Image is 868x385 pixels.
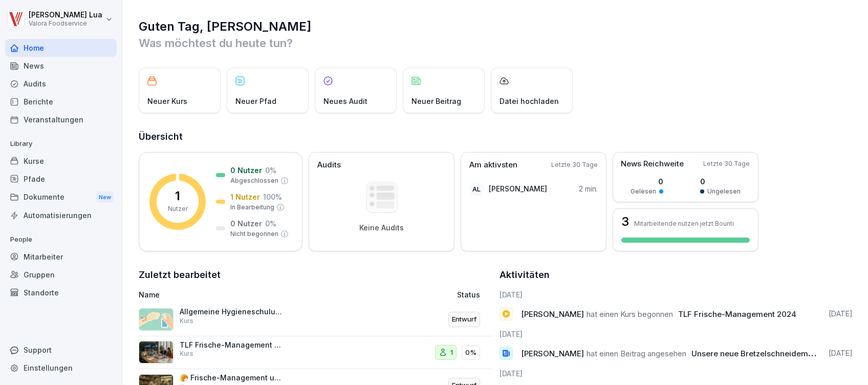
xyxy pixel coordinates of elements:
[235,96,276,106] p: Neuer Pfad
[587,309,673,319] span: hat einen Kurs begonnen
[359,223,404,232] p: Keine Audits
[621,216,629,228] h3: 3
[230,218,262,229] p: 0 Nutzer
[230,176,278,185] p: Abgeschlossen
[139,130,853,144] h2: Übersicht
[829,309,853,319] p: [DATE]
[829,348,853,358] p: [DATE]
[450,348,453,358] p: 1
[139,268,492,282] h2: Zuletzt bearbeitet
[587,349,686,358] span: hat einen Beitrag angesehen
[411,96,461,106] p: Neuer Beitrag
[168,204,188,213] p: Nutzer
[139,308,173,331] img: gxsnf7ygjsfsmxd96jxi4ufn.png
[452,314,476,325] p: Entwurf
[139,336,492,370] a: TLF Frische-Management 2024Kurs10%
[521,309,584,319] span: [PERSON_NAME]
[180,349,193,358] p: Kurs
[175,190,180,202] p: 1
[5,57,117,75] a: News
[139,341,173,363] img: jmmz8khb2911el3r6ibb2w7w.png
[5,284,117,302] a: Standorte
[180,373,282,382] p: 🥐 Frische-Management und Qualitätsstandards bei BackWERK
[5,188,117,207] a: DokumenteNew
[5,231,117,248] p: People
[5,359,117,377] a: Einstellungen
[323,96,367,106] p: Neues Audit
[631,187,656,196] p: Gelesen
[5,341,117,359] div: Support
[621,158,684,170] p: News Reichweite
[5,136,117,152] p: Library
[579,183,598,194] p: 2 min.
[139,289,358,300] p: Name
[634,220,734,227] p: Mitarbeitende nutzen jetzt Bounti
[500,368,853,379] h6: [DATE]
[5,266,117,284] a: Gruppen
[139,35,853,51] p: Was möchtest du heute tun?
[700,176,741,187] p: 0
[317,159,341,171] p: Audits
[500,268,550,282] h2: Aktivitäten
[230,229,278,239] p: Nicht begonnen
[230,165,262,176] p: 0 Nutzer
[5,39,117,57] a: Home
[5,75,117,93] a: Audits
[5,93,117,111] a: Berichte
[521,349,584,358] span: [PERSON_NAME]
[139,303,492,336] a: Allgemeine Hygieneschulung (nach LHMV §4)KursEntwurf
[265,165,276,176] p: 0 %
[263,191,282,202] p: 100 %
[230,203,274,212] p: In Bearbeitung
[5,188,117,207] div: Dokumente
[457,289,480,300] p: Status
[139,18,853,35] h1: Guten Tag, [PERSON_NAME]
[230,191,260,202] p: 1 Nutzer
[5,170,117,188] a: Pfade
[5,152,117,170] a: Kurse
[147,96,187,106] p: Neuer Kurs
[469,182,484,196] div: AL
[551,160,598,169] p: Letzte 30 Tage
[5,248,117,266] a: Mitarbeiter
[465,348,476,358] p: 0%
[489,183,547,194] p: [PERSON_NAME]
[96,191,114,203] div: New
[500,329,853,339] h6: [DATE]
[631,176,663,187] p: 0
[265,218,276,229] p: 0 %
[703,159,750,168] p: Letzte 30 Tage
[180,307,282,316] p: Allgemeine Hygieneschulung (nach LHMV §4)
[707,187,741,196] p: Ungelesen
[500,289,853,300] h6: [DATE]
[469,159,517,171] p: Am aktivsten
[29,20,102,27] p: Valora Foodservice
[5,206,117,224] a: Automatisierungen
[678,309,796,319] span: TLF Frische-Management 2024
[500,96,559,106] p: Datei hochladen
[180,316,193,326] p: Kurs
[29,11,102,19] p: [PERSON_NAME] Lua
[5,111,117,129] a: Veranstaltungen
[180,340,282,350] p: TLF Frische-Management 2024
